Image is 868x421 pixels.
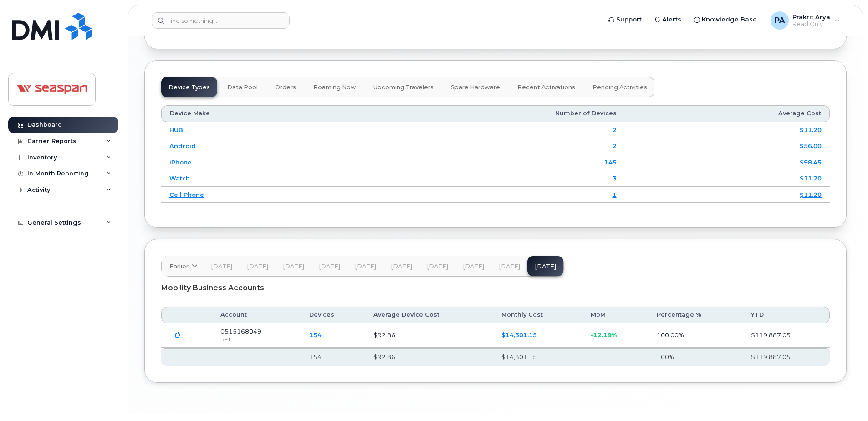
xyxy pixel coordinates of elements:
span: 0515168049 [220,328,261,335]
span: Prakrit Arya [792,13,830,21]
td: 100.00% [648,323,743,348]
a: iPhone [169,159,192,166]
th: YTD [743,307,830,323]
th: 154 [301,348,365,366]
span: Upcoming Travelers [373,84,434,91]
span: [DATE] [283,263,304,270]
span: [DATE] [247,263,268,270]
a: Cell Phone [169,191,204,198]
span: Spare Hardware [451,84,500,91]
span: [DATE] [499,263,520,270]
th: Number of Devices [357,105,625,122]
span: PA [775,15,785,26]
span: -12.19% [591,331,617,339]
a: $11.20 [800,191,822,198]
span: Bell [220,336,230,343]
span: Recent Activations [517,84,575,91]
a: Watch [169,175,190,182]
a: Alerts [648,10,688,29]
th: Account [212,307,301,323]
a: 2 [613,142,617,149]
td: $92.86 [365,323,493,348]
a: 145 [604,159,617,166]
a: HUB [169,126,183,133]
input: Find something... [152,12,290,29]
div: Mobility Business Accounts [161,277,830,299]
span: Support [616,15,642,24]
span: Orders [275,84,296,91]
a: Earlier [162,256,204,276]
span: Earlier [169,262,189,271]
th: Percentage % [648,307,743,323]
th: Devices [301,307,365,323]
a: $98.45 [800,159,822,166]
a: $11.20 [800,175,822,182]
a: Knowledge Base [688,10,763,29]
a: Support [602,10,648,29]
span: Alerts [662,15,681,24]
div: Prakrit Arya [764,11,846,30]
a: $56.00 [800,142,822,149]
a: 154 [309,331,322,339]
th: $119,887.05 [743,348,830,366]
th: Average Cost [625,105,830,122]
a: 2 [613,126,617,133]
span: [DATE] [319,263,340,270]
span: [DATE] [463,263,484,270]
th: Average Device Cost [365,307,493,323]
th: Monthly Cost [493,307,583,323]
th: Device Make [161,105,357,122]
span: Read Only [792,21,830,28]
th: $92.86 [365,348,493,366]
span: Data Pool [227,84,258,91]
a: 3 [613,175,617,182]
td: $119,887.05 [743,323,830,348]
th: $14,301.15 [493,348,583,366]
span: Knowledge Base [702,15,757,24]
span: [DATE] [391,263,412,270]
a: $11.20 [800,126,822,133]
th: MoM [582,307,648,323]
span: [DATE] [211,263,232,270]
span: [DATE] [427,263,448,270]
span: Roaming Now [313,84,356,91]
span: Pending Activities [592,84,647,91]
th: 100% [648,348,743,366]
a: Android [169,142,196,149]
a: $14,301.15 [501,331,537,339]
span: [DATE] [355,263,376,270]
a: 1 [613,191,617,198]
